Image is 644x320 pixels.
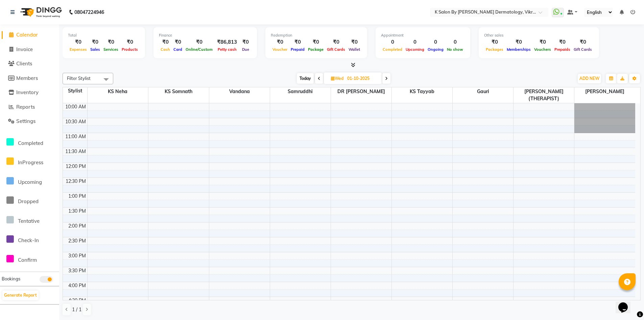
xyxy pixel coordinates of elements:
div: ₹86,813 [214,38,240,46]
span: Gift Cards [572,47,594,52]
span: Voucher [271,47,289,52]
a: Inventory [2,89,57,97]
span: Samruddhi [270,87,331,96]
a: Invoice [2,46,57,54]
div: ₹0 [325,38,347,46]
span: Reports [16,104,35,110]
span: Products [120,47,140,52]
a: Calendar [2,31,57,39]
span: No show [445,47,465,52]
span: Bookings [2,276,20,281]
div: ₹0 [553,38,572,46]
div: ₹0 [184,38,214,46]
div: ₹0 [484,38,505,46]
a: Members [2,74,57,82]
div: 2:00 PM [67,222,87,230]
span: 1 / 1 [72,306,81,313]
span: Completed [381,47,404,52]
div: ₹0 [120,38,140,46]
button: ADD NEW [578,74,601,83]
span: Sales [89,47,102,52]
span: Settings [16,118,35,124]
div: Appointment [381,33,465,38]
div: 11:30 AM [64,148,87,155]
div: 0 [381,38,404,46]
span: Upcoming [18,179,42,185]
span: KS Somnath [148,87,209,96]
span: InProgress [18,159,43,166]
div: ₹0 [347,38,362,46]
div: 11:00 AM [64,133,87,140]
span: Ongoing [426,47,445,52]
div: ₹0 [271,38,289,46]
span: [PERSON_NAME] [574,87,635,96]
a: Settings [2,118,57,125]
input: 2025-10-01 [345,73,379,84]
div: 2:30 PM [67,237,87,244]
span: Upcoming [404,47,426,52]
button: Generate Report [2,291,39,300]
span: Confirm [18,257,37,263]
span: DR [PERSON_NAME] [331,87,391,96]
span: Petty cash [216,47,238,52]
span: Vouchers [532,47,553,52]
span: Dropped [18,198,39,205]
span: Expenses [68,47,89,52]
span: Clients [16,60,32,67]
span: Card [172,47,184,52]
span: ADD NEW [579,76,599,81]
div: 12:30 PM [64,178,87,185]
span: Package [306,47,325,52]
span: Vandana [209,87,270,96]
div: Finance [159,33,252,38]
span: Check-In [18,237,39,243]
div: ₹0 [102,38,120,46]
div: 3:30 PM [67,267,87,274]
span: Invoice [16,46,33,52]
div: ₹0 [505,38,532,46]
span: KS Tayyab [392,87,452,96]
span: Prepaid [289,47,306,52]
span: Members [16,75,38,81]
span: Wed [329,76,345,81]
span: Due [240,47,251,52]
div: 1:30 PM [67,208,87,215]
span: Memberships [505,47,532,52]
div: ₹0 [306,38,325,46]
iframe: chat widget [616,293,637,313]
div: 10:00 AM [64,103,87,110]
span: Gift Cards [325,47,347,52]
span: Cash [159,47,172,52]
div: 0 [445,38,465,46]
div: ₹0 [159,38,172,46]
span: Services [102,47,120,52]
span: Online/Custom [184,47,214,52]
div: 4:30 PM [67,297,87,304]
a: Clients [2,60,57,68]
span: Inventory [16,89,39,95]
div: Redemption [271,33,362,38]
span: Tentative [18,218,40,224]
div: ₹0 [89,38,102,46]
div: ₹0 [532,38,553,46]
span: Gauri [453,87,513,96]
a: Reports [2,103,57,111]
span: KS Neha [88,87,148,96]
div: ₹0 [572,38,594,46]
div: Stylist [63,87,87,94]
div: 0 [404,38,426,46]
div: Total [68,33,140,38]
span: Wallet [347,47,362,52]
b: 08047224946 [74,3,104,22]
span: Filter Stylist [67,76,91,81]
div: 4:00 PM [67,282,87,289]
span: Completed [18,140,43,146]
div: 12:00 PM [64,163,87,170]
div: ₹0 [289,38,306,46]
span: Calendar [16,31,38,38]
span: Prepaids [553,47,572,52]
span: Packages [484,47,505,52]
div: 10:30 AM [64,118,87,125]
div: 0 [426,38,445,46]
div: 3:00 PM [67,252,87,259]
